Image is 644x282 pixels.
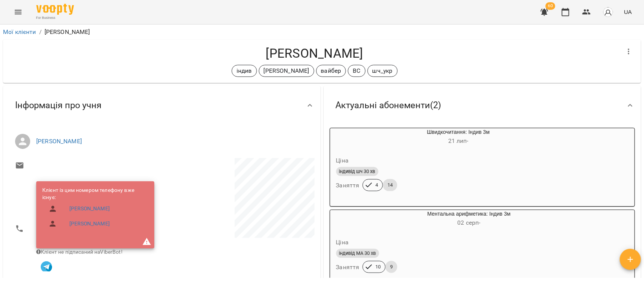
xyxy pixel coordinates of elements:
[621,5,635,19] button: UA
[9,46,620,61] h4: [PERSON_NAME]
[3,28,641,37] nav: breadcrumb
[330,128,551,200] button: Швидкочитання: Індив 3м21 лип- Цінаіндивід шч 30 хвЗаняття414
[336,237,349,248] h6: Ціна
[336,262,360,273] h6: Заняття
[366,128,551,146] div: Швидкочитання: Індив 3м
[372,66,393,75] p: шч_укр
[39,28,41,37] li: /
[36,4,74,15] img: Voopty Logo
[330,128,366,146] div: Швидкочитання: Індив 3м
[458,219,481,226] span: 02 серп -
[15,100,101,111] span: Інформація про учня
[371,182,383,189] span: 4
[3,86,321,125] div: Інформація про учня
[336,100,441,111] span: Актуальні абонементи ( 2 )
[324,86,641,125] div: Актуальні абонементи(2)
[36,15,74,20] span: For Business
[316,65,346,77] div: вайбер
[336,155,349,166] h6: Ціна
[232,65,257,77] div: індив
[42,187,148,234] ul: Клієнт із цим номером телефону вже існує:
[386,264,397,270] span: 9
[321,66,341,75] p: вайбер
[330,210,366,228] div: Ментальна арифметика: Індив 3м
[336,250,379,257] span: індивід МА 30 хв
[69,220,110,228] a: [PERSON_NAME]
[36,138,82,145] a: [PERSON_NAME]
[367,65,398,77] div: шч_укр
[336,180,360,191] h6: Заняття
[3,28,36,35] a: Мої клієнти
[624,8,632,16] span: UA
[41,261,52,273] img: Telegram
[383,182,397,189] span: 14
[9,3,27,21] button: Menu
[264,66,309,75] p: [PERSON_NAME]
[45,28,90,37] p: [PERSON_NAME]
[36,249,123,255] span: Клієнт не підписаний на ViberBot!
[348,65,365,77] div: ВС
[448,137,469,144] span: 21 лип -
[336,168,378,175] span: індивід шч 30 хв
[366,210,572,228] div: Ментальна арифметика: Індив 3м
[353,66,360,75] p: ВС
[237,66,252,75] p: індив
[69,205,110,213] a: [PERSON_NAME]
[603,7,613,17] img: avatar_s.png
[259,65,314,77] div: [PERSON_NAME]
[330,210,572,282] button: Ментальна арифметика: Індив 3м02 серп- Цінаіндивід МА 30 хвЗаняття109
[36,256,57,276] button: Клієнт підписаний на VooptyBot
[371,264,385,270] span: 10
[546,2,555,10] span: 60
